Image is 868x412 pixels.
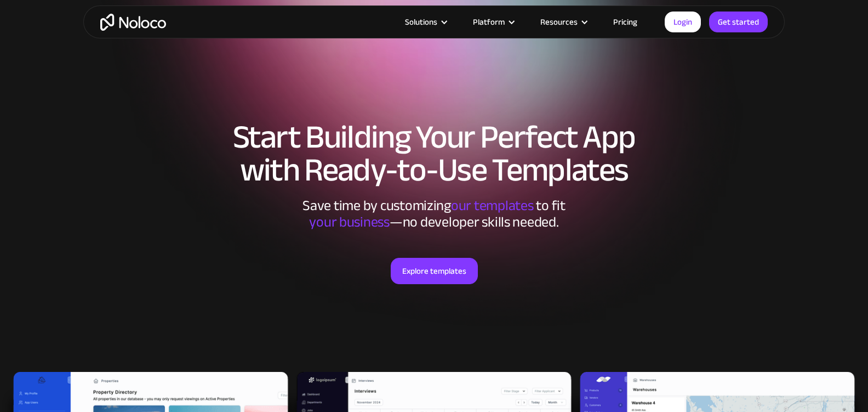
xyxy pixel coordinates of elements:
a: Explore templates [391,258,478,284]
h1: Start Building Your Perfect App with Ready-to-Use Templates [94,121,774,187]
a: Login [665,12,701,32]
a: Get started [709,12,768,32]
div: Solutions [391,15,459,29]
div: Save time by customizing to fit ‍ —no developer skills needed. [270,197,598,230]
div: Solutions [405,15,437,29]
div: Platform [473,15,505,29]
a: home [100,14,166,31]
div: Resources [527,15,599,29]
div: Platform [459,15,527,29]
a: Pricing [599,15,651,29]
span: your business [309,208,390,235]
div: Resources [540,15,578,29]
span: our templates [451,192,534,219]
